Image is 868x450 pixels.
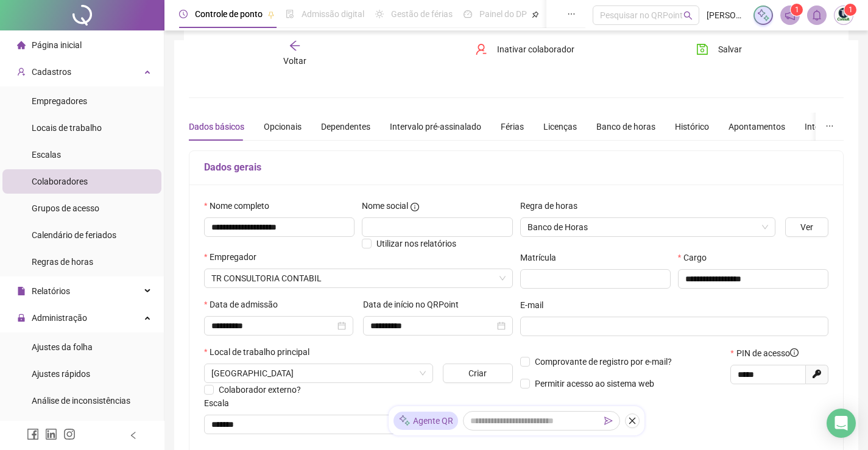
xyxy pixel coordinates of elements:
[204,298,286,311] label: Data de admissão
[718,43,742,56] span: Salvar
[497,43,574,56] span: Inativar colaborador
[795,5,799,14] span: 1
[834,6,853,24] img: 69183
[827,409,856,438] div: Open Intercom Messenger
[844,4,856,16] sup: Atualize o seu contato no menu Meus Dados
[805,120,850,133] div: Integrações
[195,9,263,19] span: Controle de ponto
[678,251,715,264] label: Cargo
[390,120,481,133] div: Intervalo pré-assinalado
[32,203,99,213] span: Grupos de acesso
[683,11,693,20] span: search
[811,10,822,21] span: bell
[535,379,654,388] span: Permitir acesso ao sistema web
[32,123,102,133] span: Locais de trabalho
[528,218,768,236] span: Banco de Horas
[32,396,130,406] span: Análise de inconsistências
[17,287,26,295] span: file
[32,230,116,240] span: Calendário de feriados
[32,313,87,323] span: Administração
[520,199,585,213] label: Regra de horas
[32,96,87,106] span: Empregadores
[17,314,26,322] span: lock
[520,251,564,264] label: Matrícula
[475,43,487,55] span: user-delete
[675,120,709,133] div: Histórico
[466,40,584,59] button: Inativar colaborador
[289,40,301,52] span: arrow-left
[707,9,746,22] span: [PERSON_NAME]
[211,269,506,287] span: TR CONSULTORIA CONTABIL
[32,177,88,186] span: Colaboradores
[204,160,828,175] h5: Dados gerais
[501,120,524,133] div: Férias
[32,67,71,77] span: Cadastros
[189,120,244,133] div: Dados básicos
[464,10,472,18] span: dashboard
[785,10,796,21] span: notification
[596,120,655,133] div: Banco de horas
[391,9,453,19] span: Gestão de férias
[785,217,828,237] button: Ver
[204,345,317,359] label: Local de trabalho principal
[362,199,408,213] span: Nome social
[604,417,613,425] span: send
[27,428,39,440] span: facebook
[535,357,672,367] span: Comprovante de registro por e-mail?
[63,428,76,440] span: instagram
[628,417,637,425] span: close
[398,415,411,427] img: sparkle-icon.fc2bf0ac1784a2077858766a79e2daf3.svg
[849,5,853,14] span: 1
[283,56,306,66] span: Voltar
[264,120,302,133] div: Opcionais
[479,9,527,19] span: Painel do DP
[532,11,539,18] span: pushpin
[179,10,188,18] span: clock-circle
[211,364,426,382] span: FORTALEZA, CEARÁ, BRASIL
[411,203,419,211] span: info-circle
[32,40,82,50] span: Página inicial
[32,286,70,296] span: Relatórios
[520,298,551,312] label: E-mail
[32,342,93,352] span: Ajustes da folha
[443,364,513,383] button: Criar
[129,431,138,440] span: left
[204,199,277,213] label: Nome completo
[757,9,770,22] img: sparkle-icon.fc2bf0ac1784a2077858766a79e2daf3.svg
[375,10,384,18] span: sun
[800,220,813,234] span: Ver
[543,120,577,133] div: Licenças
[729,120,785,133] div: Apontamentos
[32,369,90,379] span: Ajustes rápidos
[32,257,93,267] span: Regras de horas
[17,41,26,49] span: home
[393,412,458,430] div: Agente QR
[267,11,275,18] span: pushpin
[567,10,576,18] span: ellipsis
[286,10,294,18] span: file-done
[45,428,57,440] span: linkedin
[219,385,301,395] span: Colaborador externo?
[376,239,456,248] span: Utilizar nos relatórios
[204,396,237,410] label: Escala
[816,113,844,141] button: ellipsis
[17,68,26,76] span: user-add
[736,346,799,360] span: PIN de acesso
[32,150,61,160] span: Escalas
[302,9,364,19] span: Admissão digital
[321,120,370,133] div: Dependentes
[696,43,708,55] span: save
[791,4,803,16] sup: 1
[687,40,751,59] button: Salvar
[825,122,834,130] span: ellipsis
[468,367,487,380] span: Criar
[363,298,467,311] label: Data de início no QRPoint
[204,250,264,264] label: Empregador
[790,348,799,357] span: info-circle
